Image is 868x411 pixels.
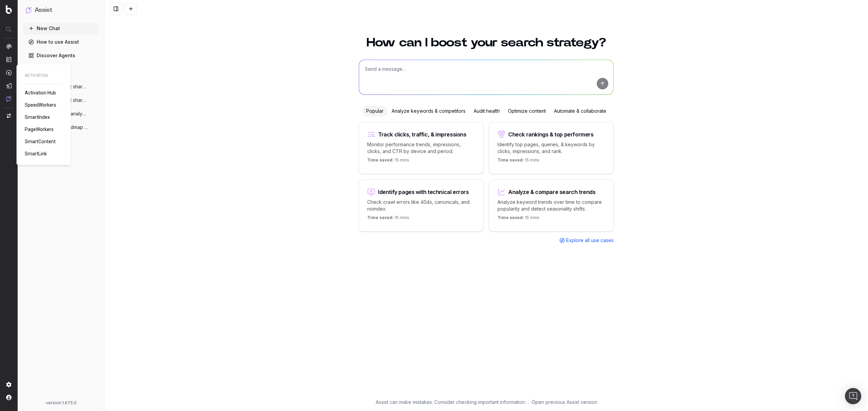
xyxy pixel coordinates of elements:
span: PageWorkers [25,127,54,132]
a: How to use Assist [23,37,99,47]
div: Popular [362,106,388,116]
div: Automate & collaborate [550,106,610,116]
div: Open Intercom Messenger [845,388,861,404]
img: Switch project [7,113,11,118]
a: SmartContent [25,138,58,145]
img: Studio [6,83,12,88]
div: Identify pages with technical errors [378,189,469,195]
button: Assist [26,5,96,15]
h1: How can I boost your search strategy? [359,37,614,49]
span: Time saved: [497,215,524,220]
img: Analytics [6,44,12,49]
div: Analyze keywords & competitors [388,106,470,116]
div: version: 1.675.0 [26,400,96,406]
span: Time saved: [367,215,394,220]
div: Audit health [470,106,504,116]
a: Activation Hub [25,89,59,96]
img: Activation [6,70,12,75]
div: Track clicks, traffic, & impressions [378,132,467,137]
p: Check crawl errors like 404s, canonicals, and noindex. [367,199,475,212]
a: SpeedWorkers [25,102,59,108]
h1: Assist [35,5,52,15]
span: Activation Hub [25,90,56,95]
div: Check rankings & top performers [508,132,594,137]
a: Discover Agents [23,50,99,61]
img: My account [6,395,12,400]
a: Explore all use cases [559,237,614,244]
p: 15 mins [367,215,409,223]
img: Assist [6,96,12,102]
div: Analyze & compare search trends [508,189,596,195]
div: Optimize content [504,106,550,116]
span: SmartContent [25,139,56,144]
span: SmartIndex [25,114,50,120]
span: Time saved: [367,157,394,163]
p: Analyze keyword trends over time to compare popularity and detect seasonality shifts. [497,199,605,212]
a: SmartIndex [25,114,53,121]
a: SmartLink [25,150,50,157]
span: Explore all use cases [566,237,614,244]
p: Identify top pages, queries, & keywords by clicks, impressions, and rank. [497,141,605,155]
p: 15 mins [497,215,539,223]
span: SmartLink [25,151,47,156]
a: PageWorkers [25,126,56,133]
img: Botify logo [6,5,12,14]
img: Intelligence [6,57,12,62]
p: Monitor performance trends, impressions, clicks, and CTR by device and period. [367,141,475,155]
a: Open previous Assist version [532,399,597,406]
p: Assist can make mistakes. Consider checking important information. [376,399,526,406]
span: SpeedWorkers [25,102,56,108]
button: New Chat [23,23,99,34]
p: 15 mins [497,157,539,166]
span: ACTIVATION [25,73,63,78]
span: Time saved: [497,157,524,163]
p: 15 mins [367,157,409,166]
img: Setting [6,382,12,387]
img: Assist [26,7,32,13]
